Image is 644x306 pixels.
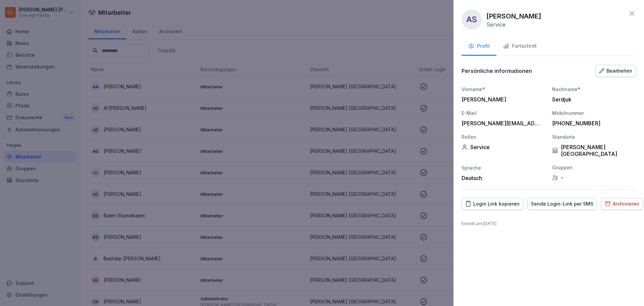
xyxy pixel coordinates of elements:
[552,86,636,93] div: Nachname
[527,198,597,210] button: Sende Login-Link per SMS
[552,144,636,157] div: [PERSON_NAME] [GEOGRAPHIC_DATA]
[462,110,545,117] div: E-Mail
[552,133,636,140] div: Standorte
[462,38,496,56] button: Profil
[552,174,636,181] div: -
[462,144,545,150] div: Service
[486,11,541,21] p: [PERSON_NAME]
[605,200,639,208] div: Archivieren
[496,38,543,56] button: Fortschritt
[486,21,505,28] p: Service
[462,86,545,93] div: Vorname
[462,9,482,30] div: AS
[462,221,636,227] p: Erstellt am : [DATE]
[531,200,593,208] div: Sende Login-Link per SMS
[595,65,636,77] button: Bearbeiten
[552,96,633,103] div: Serdjuk
[503,42,537,50] div: Fortschritt
[601,198,643,210] button: Archivieren
[552,164,636,171] div: Gruppen
[462,164,545,171] div: Sprache
[552,110,636,117] div: Mobilnummer
[462,175,545,181] div: Deutsch
[462,198,523,210] button: Login Link kopieren
[599,67,632,75] div: Bearbeiten
[462,68,532,74] p: Persönliche informationen
[462,96,542,103] div: [PERSON_NAME]
[468,42,490,50] div: Profil
[462,133,545,140] div: Rollen
[465,200,520,208] div: Login Link kopieren
[552,120,633,127] div: [PHONE_NUMBER]
[462,120,542,127] div: [PERSON_NAME][EMAIL_ADDRESS][DOMAIN_NAME]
